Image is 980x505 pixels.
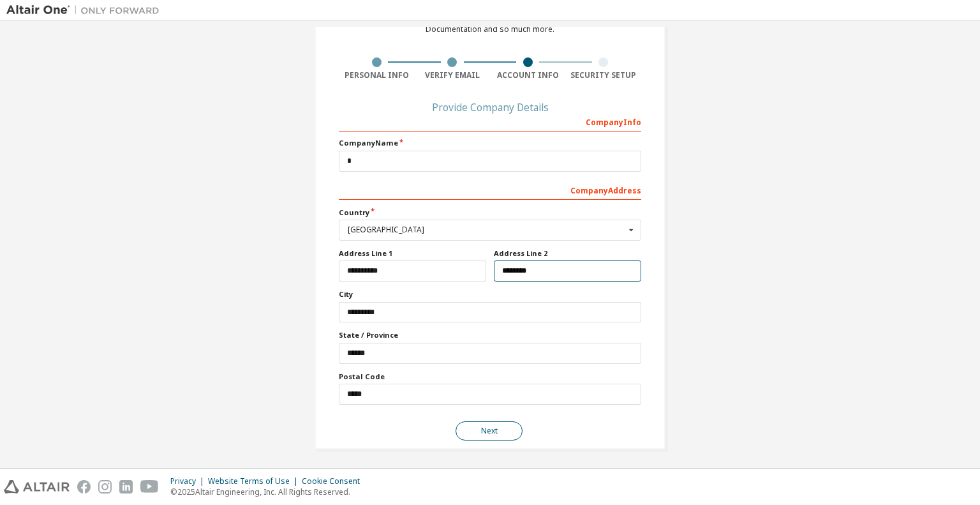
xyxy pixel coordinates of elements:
div: Privacy [170,476,208,486]
div: Website Terms of Use [208,476,302,486]
div: Company Address [339,179,641,200]
img: instagram.svg [98,480,112,494]
img: altair_logo.svg [4,480,70,494]
div: Security Setup [566,70,642,80]
label: City [339,289,641,299]
img: youtube.svg [140,480,159,494]
div: Verify Email [415,70,491,80]
img: Altair One [6,4,166,17]
div: [GEOGRAPHIC_DATA] [348,226,625,234]
img: linkedin.svg [119,480,133,494]
label: Country [339,207,641,218]
div: Provide Company Details [339,103,641,111]
div: Cookie Consent [302,476,367,486]
label: Postal Code [339,372,641,382]
label: Company Name [339,138,641,148]
label: State / Province [339,330,641,340]
label: Address Line 1 [339,248,486,259]
div: Personal Info [339,70,415,80]
img: facebook.svg [77,480,91,494]
div: Account Info [490,70,566,80]
button: Next [456,421,523,441]
p: © 2025 Altair Engineering, Inc. All Rights Reserved. [170,486,367,497]
div: Company Info [339,111,641,132]
label: Address Line 2 [494,248,641,259]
